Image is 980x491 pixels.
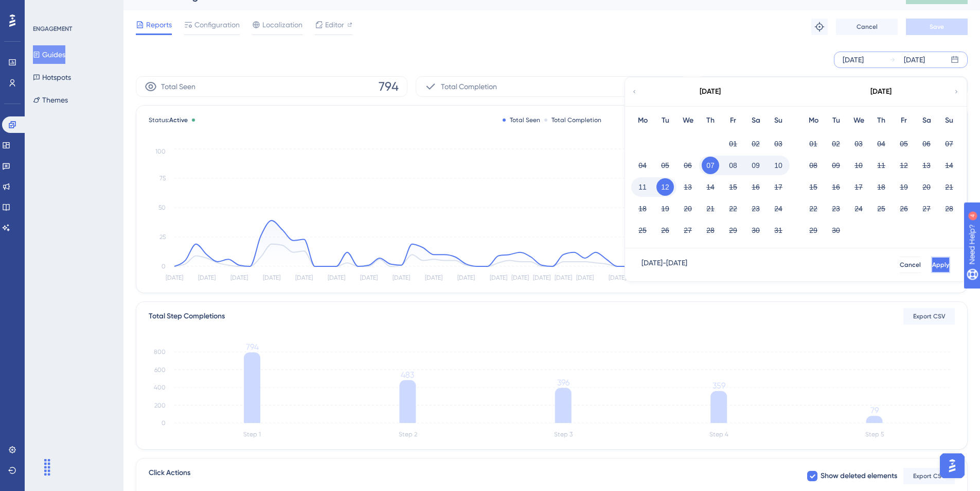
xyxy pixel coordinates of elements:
div: Tu [654,114,676,127]
tspan: [DATE] [555,274,572,281]
button: 04 [634,157,651,174]
div: Tu [825,114,847,127]
tspan: Step 5 [865,431,884,438]
button: Cancel [836,19,898,35]
div: Th [870,114,893,127]
tspan: [DATE] [393,274,410,281]
span: Localization [262,19,302,31]
button: 22 [724,200,742,217]
tspan: [DATE] [263,274,280,281]
button: 09 [747,157,764,174]
button: Hotspots [33,68,71,87]
button: 18 [872,178,890,196]
button: 14 [702,178,719,196]
button: 21 [940,178,958,196]
button: Guides [33,45,65,64]
span: Configuration [194,19,240,31]
div: [DATE] [843,54,864,66]
div: Su [938,114,960,127]
button: 11 [634,178,651,196]
button: 09 [827,157,845,174]
button: 15 [724,178,742,196]
span: Total Seen [161,80,195,93]
button: 31 [770,222,787,239]
div: Mo [631,114,654,127]
button: 26 [656,222,674,239]
button: 24 [770,200,787,217]
button: 08 [724,157,742,174]
span: Export CSV [913,472,946,480]
span: Status: [149,116,188,124]
button: 13 [918,157,935,174]
div: Fr [893,114,915,127]
button: 29 [724,222,742,239]
tspan: 359 [712,381,725,391]
tspan: 100 [155,148,166,155]
button: 25 [872,200,890,217]
tspan: 800 [154,348,166,355]
div: Total Completion [544,116,601,124]
button: 10 [850,157,867,174]
tspan: 0 [162,263,166,270]
div: Sa [915,114,938,127]
tspan: [DATE] [425,274,442,281]
button: 17 [850,178,867,196]
tspan: 0 [162,419,166,427]
button: 06 [918,135,935,153]
button: Save [906,19,968,35]
tspan: [DATE] [533,274,550,281]
button: 14 [940,157,958,174]
span: Reports [146,19,172,31]
div: Su [767,114,790,127]
button: 04 [872,135,890,153]
button: 28 [702,222,719,239]
span: Export CSV [913,312,946,320]
tspan: [DATE] [360,274,378,281]
tspan: [DATE] [230,274,248,281]
button: 15 [805,178,822,196]
span: Save [930,23,944,31]
span: Total Completion [441,80,497,93]
div: [DATE] - [DATE] [642,257,687,273]
button: 11 [872,157,890,174]
button: 26 [895,200,913,217]
tspan: [DATE] [576,274,594,281]
span: Show deleted elements [821,470,897,482]
button: 01 [724,135,742,153]
button: 20 [679,200,697,217]
iframe: UserGuiding AI Assistant Launcher [937,450,968,481]
button: 01 [805,135,822,153]
button: 24 [850,200,867,217]
tspan: 200 [154,402,166,409]
button: 10 [770,157,787,174]
div: ENGAGEMENT [33,25,72,33]
span: Active [169,116,188,124]
button: 21 [702,200,719,217]
button: 07 [940,135,958,153]
tspan: 483 [401,370,414,380]
tspan: Step 1 [243,431,261,438]
button: 28 [940,200,958,217]
span: Cancel [900,261,921,269]
button: 25 [634,222,651,239]
tspan: 79 [870,405,879,415]
button: 27 [918,200,935,217]
tspan: 400 [154,384,166,391]
tspan: [DATE] [295,274,313,281]
div: [DATE] [700,86,721,98]
button: Cancel [900,257,921,273]
button: 12 [656,178,674,196]
div: We [676,114,699,127]
button: 23 [827,200,845,217]
button: 06 [679,157,697,174]
button: 23 [747,200,764,217]
div: Total Seen [503,116,540,124]
span: Apply [932,261,949,269]
button: 12 [895,157,913,174]
div: We [847,114,870,127]
button: 03 [850,135,867,153]
tspan: 600 [154,366,166,374]
tspan: Step 4 [709,431,728,438]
